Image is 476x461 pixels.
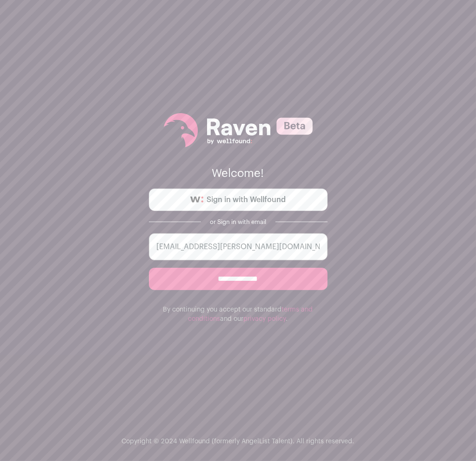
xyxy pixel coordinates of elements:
[149,166,328,181] p: Welcome!
[190,197,203,203] img: wellfound-symbol-flush-black-fb3c872781a75f747ccb3a119075da62bfe97bd399995f84a933054e44a575c4.png
[244,316,286,322] a: privacy policy
[208,218,268,226] div: or Sign in with email
[149,189,328,211] a: Sign in with Wellfound
[188,306,313,322] a: terms and conditions
[149,305,328,324] p: By continuing you accept our standard and our .
[122,437,355,446] p: Copyright © 2024 Wellfound (formerly AngelList Talent). All rights reserved.
[207,194,286,205] span: Sign in with Wellfound
[149,233,328,260] input: email@example.com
